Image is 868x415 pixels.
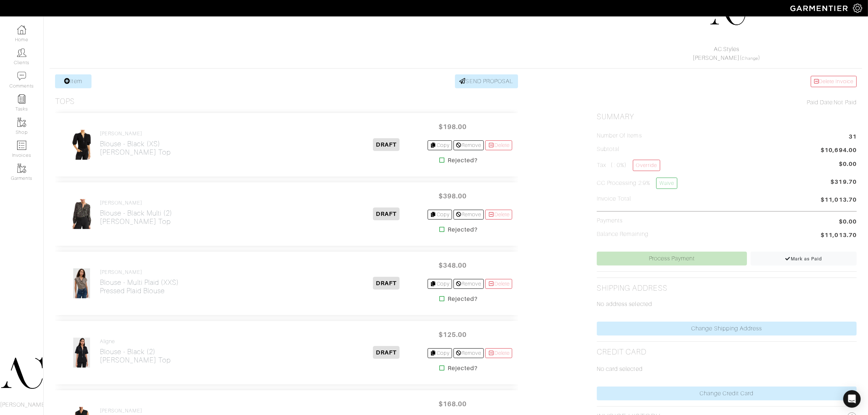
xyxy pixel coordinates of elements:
[597,160,660,171] h5: Tax ( : 0%)
[839,160,857,168] span: $0.00
[751,252,857,265] a: Mark as Paid
[597,387,857,400] a: Change Credit Card
[431,257,474,273] span: $348.00
[821,195,857,205] span: $11,013.70
[597,300,857,309] p: No address selected
[597,178,677,189] h5: CC Processing 2.9%
[597,217,623,224] h5: Payments
[428,279,452,289] a: Copy
[100,200,172,206] h4: [PERSON_NAME]
[17,48,26,57] img: clients-icon-6bae9207a08558b7cb47a8932f037763ab4055f8c8b6bfacd5dc20c3e0201464.png
[454,279,484,289] a: Remove
[597,252,747,265] a: Process Payment
[431,396,474,412] span: $168.00
[485,140,512,150] a: Delete
[100,131,171,156] a: [PERSON_NAME] Blouse - Black (XS)[PERSON_NAME] Top
[807,99,834,106] span: Paid Date:
[373,346,400,359] span: DRAFT
[17,118,26,127] img: garments-icon-b7da505a4dc4fd61783c78ac3ca0ef83fa9d6f193b1c9dc38574b1d14d53ca28.png
[100,269,179,275] h4: [PERSON_NAME]
[597,146,619,153] h5: Subtotal
[100,209,172,226] h2: Blouse - Black Multi (2) [PERSON_NAME] Top
[100,338,171,345] h4: Aligne
[431,119,474,135] span: $198.00
[656,178,677,189] a: Waive
[100,131,171,137] h4: [PERSON_NAME]
[455,74,518,88] a: SEND PROPOSAL
[17,164,26,173] img: garments-icon-b7da505a4dc4fd61783c78ac3ca0ef83fa9d6f193b1c9dc38574b1d14d53ca28.png
[373,277,400,290] span: DRAFT
[428,210,452,220] a: Copy
[597,322,857,336] a: Change Shipping Address
[17,141,26,150] img: orders-icon-0abe47150d42831381b5fb84f609e132dff9fe21cb692f30cb5eec754e2cba89.png
[714,46,739,53] a: AC.Styles
[785,256,822,261] span: Mark as Paid
[373,207,400,220] span: DRAFT
[448,295,477,303] strong: Rejected?
[597,195,631,202] h5: Invoice Total
[73,268,90,299] img: iAUkg6k5CcmqEQEangpdyYT3
[821,146,857,156] span: $10,694.00
[831,178,857,192] span: $319.70
[100,269,179,295] a: [PERSON_NAME] Blouse - Multi Plaid (XXS)Pressed Plaid Blouse
[600,45,853,62] div: ( )
[454,140,484,150] a: Remove
[69,129,94,160] img: RMY8BxpZ2r5HxphZAC9rHLmK
[597,132,642,139] h5: Number of Items
[100,338,171,364] a: Aligne Blouse - Black (2)[PERSON_NAME] Top
[55,74,92,88] a: Item
[100,408,165,414] h4: [PERSON_NAME]
[448,225,477,234] strong: Rejected?
[597,112,857,121] h2: Summary
[485,210,512,220] a: Delete
[821,231,857,241] span: $11,013.70
[597,365,857,373] p: No card selected
[448,156,477,165] strong: Rejected?
[597,98,857,107] div: Not Paid
[787,2,853,15] img: garmentier-logo-header-white-b43fb05a5012e4ada735d5af1a66efaba907eab6374d6393d1fbf88cb4ef424d.png
[100,140,171,156] h2: Blouse - Black (XS) [PERSON_NAME] Top
[485,279,512,289] a: Delete
[428,348,452,358] a: Copy
[454,348,484,358] a: Remove
[17,94,26,104] img: reminder-icon-8004d30b9f0a5d33ae49ab947aed9ed385cf756f9e5892f1edd6e32f2345188e.png
[373,138,400,151] span: DRAFT
[849,132,857,142] span: 31
[73,337,90,368] img: YVMm31wah31X6uUno1M2oxV4
[431,188,474,204] span: $398.00
[693,55,740,61] a: [PERSON_NAME]
[454,210,484,220] a: Remove
[55,97,75,106] h3: Tops
[597,284,667,293] h2: Shipping Address
[448,364,477,373] strong: Rejected?
[839,217,857,226] span: $0.00
[100,278,179,295] h2: Blouse - Multi Plaid (XXS) Pressed Plaid Blouse
[485,348,512,358] a: Delete
[633,160,660,171] a: Override
[431,327,474,342] span: $125.00
[100,348,171,364] h2: Blouse - Black (2) [PERSON_NAME] Top
[597,231,649,238] h5: Balance Remaining
[428,140,452,150] a: Copy
[811,76,857,87] a: Delete Invoice
[843,390,861,408] div: Open Intercom Messenger
[853,4,862,13] img: gear-icon-white-bd11855cb880d31180b6d7d6211b90ccbf57a29d726f0c71d8c61bd08dd39cc2.png
[17,25,26,34] img: dashboard-icon-dbcd8f5a0b271acd01030246c82b418ddd0df26cd7fceb0bd07c9910d44c42f6.png
[17,71,26,81] img: comment-icon-a0a6a9ef722e966f86d9cbdc48e553b5cf19dbc54f86b18d962a5391bc8f6eb6.png
[597,348,647,357] h2: Credit Card
[742,56,758,61] a: Change
[100,200,172,226] a: [PERSON_NAME] Blouse - Black Multi (2)[PERSON_NAME] Top
[69,199,94,229] img: 3fuhNSJMtJ3TUCkPGBmcRrcR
